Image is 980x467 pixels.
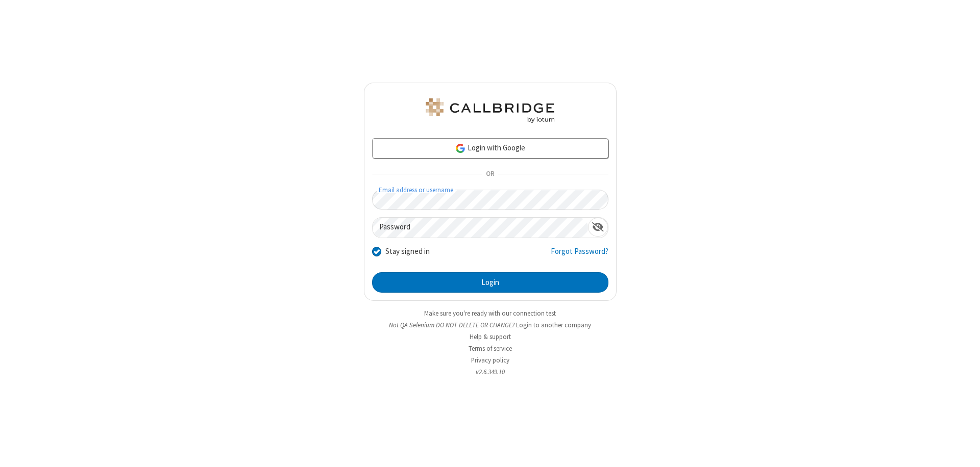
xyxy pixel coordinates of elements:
a: Terms of service [469,344,512,353]
li: Not QA Selenium DO NOT DELETE OR CHANGE? [364,320,617,330]
a: Forgot Password? [551,246,608,265]
input: Password [373,218,588,238]
input: Email address or username [372,190,608,210]
label: Stay signed in [385,246,430,257]
img: google-icon.png [455,143,466,154]
li: v2.6.349.10 [364,367,617,377]
div: Show password [588,218,608,237]
span: OR [482,167,498,181]
a: Privacy policy [471,356,509,365]
a: Make sure you're ready with our connection test [424,309,556,318]
button: Login [372,272,608,293]
img: QA Selenium DO NOT DELETE OR CHANGE [424,98,556,123]
a: Help & support [470,332,511,341]
a: Login with Google [372,138,608,159]
button: Login to another company [516,320,591,330]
